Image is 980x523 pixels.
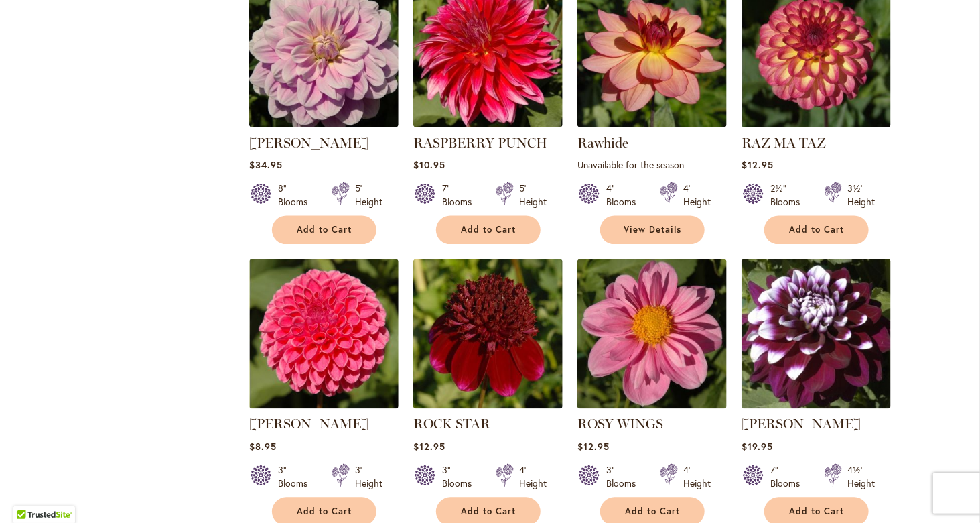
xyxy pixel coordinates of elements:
[683,464,711,491] div: 4' Height
[10,475,48,513] iframe: Launch Accessibility Center
[742,259,891,409] img: Ryan C
[577,117,727,130] a: Rawhide
[355,182,382,209] div: 5' Height
[606,464,644,491] div: 3" Blooms
[742,399,891,412] a: Ryan C
[847,182,875,209] div: 3½' Height
[770,464,808,491] div: 7" Blooms
[413,416,490,432] a: ROCK STAR
[577,399,727,412] a: ROSY WINGS
[297,506,352,518] span: Add to Cart
[606,182,644,209] div: 4" Blooms
[742,117,891,130] a: RAZ MA TAZ
[442,464,480,491] div: 3" Blooms
[519,182,547,209] div: 5' Height
[847,464,875,491] div: 4½' Height
[462,506,516,518] span: Add to Cart
[413,117,563,130] a: RASPBERRY PUNCH
[249,135,368,151] a: [PERSON_NAME]
[577,135,628,151] a: Rawhide
[442,182,480,209] div: 7" Blooms
[462,225,516,236] span: Add to Cart
[355,464,382,491] div: 3' Height
[577,259,727,409] img: ROSY WINGS
[249,416,368,432] a: [PERSON_NAME]
[790,225,845,236] span: Add to Cart
[742,416,861,432] a: [PERSON_NAME]
[742,441,773,453] span: $19.95
[278,464,316,491] div: 3" Blooms
[577,416,663,432] a: ROSY WINGS
[413,159,445,172] span: $10.95
[790,506,845,518] span: Add to Cart
[436,216,541,245] button: Add to Cart
[413,399,563,412] a: ROCK STAR
[413,441,445,453] span: $12.95
[624,225,682,236] span: View Details
[770,182,808,209] div: 2½" Blooms
[577,159,727,172] p: Unavailable for the season
[249,441,277,453] span: $8.95
[742,159,774,172] span: $12.95
[249,399,399,412] a: REBECCA LYNN
[519,464,547,491] div: 4' Height
[600,216,705,245] a: View Details
[626,506,681,518] span: Add to Cart
[297,225,352,236] span: Add to Cart
[577,441,610,453] span: $12.95
[764,216,869,245] button: Add to Cart
[413,135,547,151] a: RASPBERRY PUNCH
[413,259,563,409] img: ROCK STAR
[249,117,399,130] a: Randi Dawn
[249,259,399,409] img: REBECCA LYNN
[278,182,316,209] div: 8" Blooms
[683,182,711,209] div: 4' Height
[249,159,283,172] span: $34.95
[742,135,826,151] a: RAZ MA TAZ
[272,216,376,245] button: Add to Cart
